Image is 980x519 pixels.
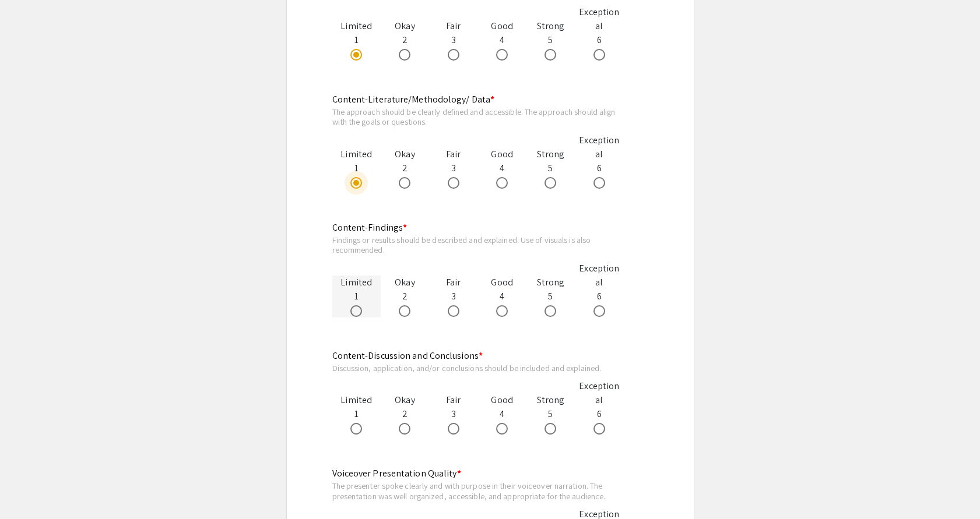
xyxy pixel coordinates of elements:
div: Strong [526,393,575,407]
div: The approach should be clearly defined and accessible. The approach should align with the goals o... [332,107,624,127]
div: Good [477,19,526,33]
div: 4 [477,147,526,189]
div: 4 [477,276,526,317]
div: 5 [526,147,575,189]
div: 2 [381,147,429,189]
mat-label: Content-Findings [332,221,408,234]
div: The presenter spoke clearly and with purpose in their voiceover narration. The presentation was w... [332,481,624,501]
div: 4 [477,19,526,61]
div: 5 [526,393,575,435]
div: 1 [332,147,381,189]
div: Strong [526,276,575,289]
div: 6 [575,379,623,435]
iframe: Chat [9,467,50,510]
div: 2 [381,276,429,317]
div: 6 [575,133,623,189]
div: Exceptional [575,262,623,289]
div: Strong [526,147,575,161]
div: 3 [429,393,477,435]
div: Fair [429,147,477,161]
div: 4 [477,393,526,435]
div: Exceptional [575,133,623,161]
div: 3 [429,147,477,189]
div: Fair [429,19,477,33]
div: Strong [526,19,575,33]
div: Findings or results should be described and explained. Use of visuals is also recommended. [332,235,624,255]
div: Good [477,276,526,289]
div: 3 [429,19,477,61]
div: 1 [332,19,381,61]
div: Limited [332,19,381,33]
div: 1 [332,393,381,435]
div: 1 [332,276,381,317]
div: Exceptional [575,5,623,33]
div: 2 [381,393,429,435]
mat-label: Content-Discussion and Conclusions [332,349,483,362]
div: 6 [575,5,623,61]
div: Discussion, application, and/or conclusions should be included and explained. [332,363,624,373]
div: Fair [429,276,477,289]
div: 5 [526,19,575,61]
div: 2 [381,19,429,61]
mat-label: Content-Literature/Methodology/ Data [332,93,495,105]
mat-label: Voiceover Presentation Quality [332,467,461,479]
div: Limited [332,147,381,161]
div: Limited [332,393,381,407]
div: 3 [429,276,477,317]
div: 6 [575,262,623,317]
div: Good [477,393,526,407]
div: Exceptional [575,379,623,407]
div: 5 [526,276,575,317]
div: Okay [381,147,429,161]
div: Okay [381,19,429,33]
div: Good [477,147,526,161]
div: Limited [332,276,381,289]
div: Fair [429,393,477,407]
div: Okay [381,276,429,289]
div: Okay [381,393,429,407]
